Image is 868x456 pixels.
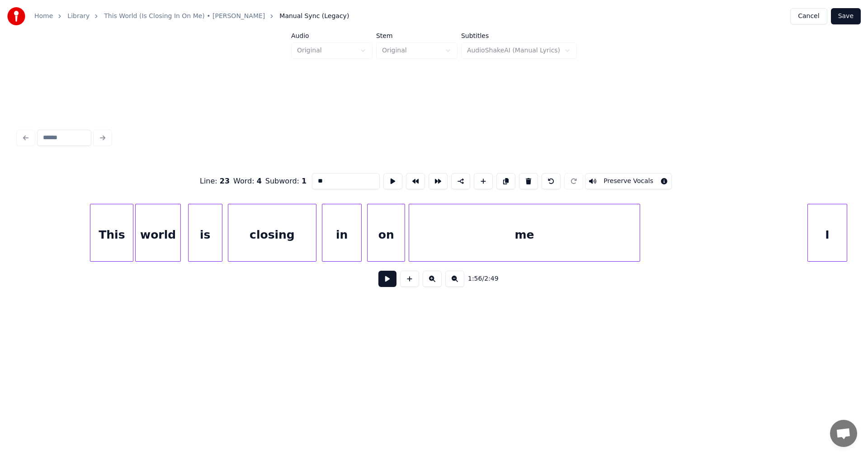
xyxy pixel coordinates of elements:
button: Toggle [585,173,672,189]
div: Open chat [830,420,857,447]
label: Subtitles [461,33,577,39]
button: Save [831,8,861,24]
nav: breadcrumb [34,12,349,21]
div: / [468,274,490,283]
span: 4 [257,177,262,185]
span: 23 [220,177,230,185]
a: Home [34,12,53,21]
span: 1 [302,177,307,185]
div: Line : [200,176,230,187]
span: Manual Sync (Legacy) [279,12,349,21]
span: 2:49 [484,274,498,283]
button: Cancel [790,8,827,24]
a: Library [67,12,90,21]
img: youka [7,7,25,25]
label: Stem [376,33,458,39]
label: Audio [291,33,373,39]
div: Word : [233,176,262,187]
div: Subword : [265,176,307,187]
a: This World (Is Closing In On Me) • [PERSON_NAME] [104,12,265,21]
span: 1:56 [468,274,482,283]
